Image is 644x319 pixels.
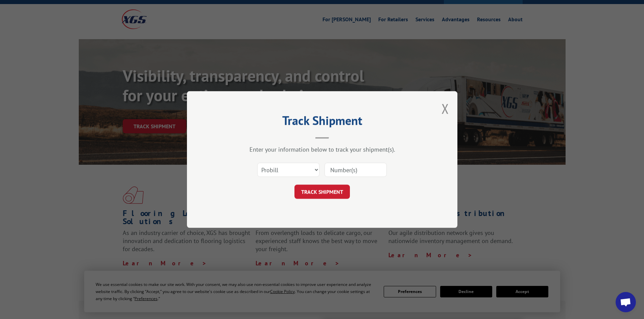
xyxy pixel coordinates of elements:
[221,116,424,129] h2: Track Shipment
[221,145,424,153] div: Enter your information below to track your shipment(s).
[325,163,387,177] input: Number(s)
[294,185,350,199] button: TRACK SHIPMENT
[616,292,636,312] div: Open chat
[442,100,449,117] button: Close modal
